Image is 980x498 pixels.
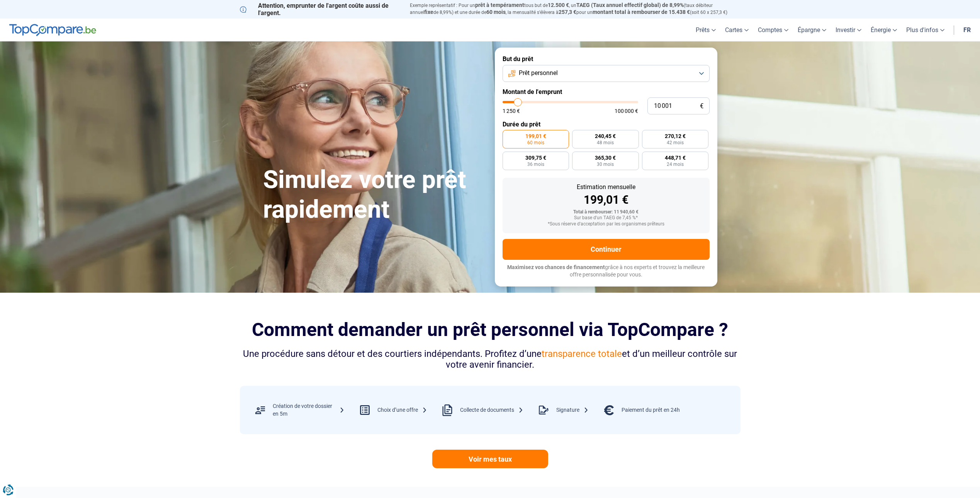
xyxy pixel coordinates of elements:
div: 199,01 € [509,194,703,206]
div: Choix d’une offre [377,406,427,414]
a: Plus d'infos [902,19,949,41]
span: TAEG (Taux annuel effectif global) de 8,99% [576,2,684,8]
label: Durée du prêt [503,121,710,128]
div: Collecte de documents [460,406,523,414]
a: Prêts [691,19,720,41]
a: Voir mes taux [432,450,548,468]
span: 240,45 € [595,133,616,139]
p: Exemple représentatif : Pour un tous but de , un (taux débiteur annuel de 8,99%) et une durée de ... [410,2,741,16]
span: 309,75 € [525,155,546,160]
span: 270,12 € [665,133,686,139]
span: 1 250 € [503,108,520,114]
div: Une procédure sans détour et des courtiers indépendants. Profitez d’une et d’un meilleur contrôle... [240,348,741,371]
span: 100 000 € [615,108,638,114]
a: fr [959,19,975,41]
h1: Simulez votre prêt rapidement [263,165,486,225]
a: Cartes [720,19,753,41]
span: 60 mois [486,9,506,15]
a: Comptes [753,19,793,41]
div: Signature [556,406,589,414]
div: *Sous réserve d'acceptation par les organismes prêteurs [509,222,703,227]
span: 36 mois [527,162,544,167]
span: 48 mois [597,140,614,145]
label: Montant de l'emprunt [503,88,710,96]
span: 60 mois [527,140,544,145]
span: transparence totale [542,348,622,359]
h2: Comment demander un prêt personnel via TopCompare ? [240,319,741,340]
span: 42 mois [667,140,684,145]
span: 257,3 € [559,9,576,15]
a: Investir [831,19,866,41]
span: 12.500 € [548,2,569,8]
div: Total à rembourser: 11 940,60 € [509,210,703,215]
div: Création de votre dossier en 5m [273,402,345,418]
label: But du prêt [503,55,710,63]
span: € [700,103,703,109]
p: grâce à nos experts et trouvez la meilleure offre personnalisée pour vous. [503,264,710,279]
span: fixe [424,9,433,15]
img: TopCompare [9,24,96,36]
a: Énergie [866,19,902,41]
div: Paiement du prêt en 24h [622,406,680,414]
button: Prêt personnel [503,65,710,82]
p: Attention, emprunter de l'argent coûte aussi de l'argent. [240,2,401,17]
span: 365,30 € [595,155,616,160]
span: prêt à tempérament [475,2,524,8]
div: Estimation mensuelle [509,184,703,190]
span: 448,71 € [665,155,686,160]
span: montant total à rembourser de 15.438 € [593,9,690,15]
div: Sur base d'un TAEG de 7,45 %* [509,215,703,221]
span: 30 mois [597,162,614,167]
span: Prêt personnel [519,69,558,77]
span: 24 mois [667,162,684,167]
span: 199,01 € [525,133,546,139]
a: Épargne [793,19,831,41]
button: Continuer [503,239,710,260]
span: Maximisez vos chances de financement [507,264,605,270]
